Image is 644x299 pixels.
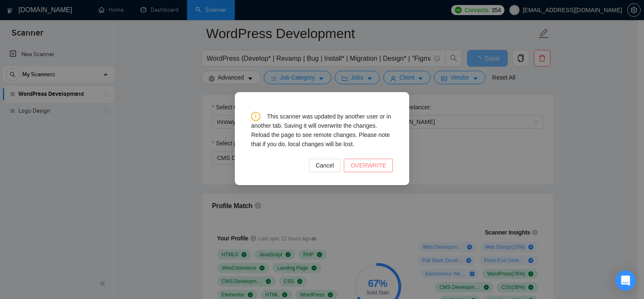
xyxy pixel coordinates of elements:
[251,112,260,121] span: exclamation-circle
[316,161,334,170] span: Cancel
[251,112,393,149] div: This scanner was updated by another user or in another tab. Saving it will overwrite the changes....
[351,161,386,170] span: OVERWRITE
[615,271,636,291] div: Open Intercom Messenger
[344,159,393,172] button: OVERWRITE
[309,159,341,172] button: Cancel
